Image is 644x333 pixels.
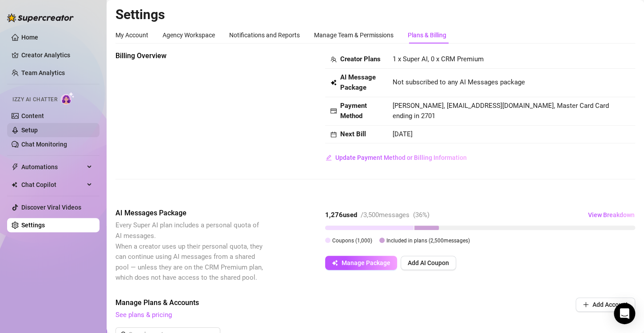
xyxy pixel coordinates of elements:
[614,303,635,324] div: Open Intercom Messenger
[330,131,337,138] span: calendar
[340,73,376,92] strong: AI Message Package
[393,102,609,120] span: [PERSON_NAME], [EMAIL_ADDRESS][DOMAIN_NAME], Master Card Card ending in 2701
[325,151,467,165] button: Update Payment Method or Billing Information
[386,238,470,244] span: Included in plans ( 2,500 messages)
[401,256,456,270] button: Add AI Coupon
[12,95,57,104] span: Izzy AI Chatter
[393,77,525,88] span: Not subscribed to any AI Messages package
[115,221,263,281] span: Every Super AI plan includes a personal quota of AI messages. When a creator uses up their person...
[115,311,172,319] a: See plans & pricing
[115,297,515,308] span: Manage Plans & Accounts
[21,69,65,76] a: Team Analytics
[115,30,148,40] div: My Account
[342,259,390,266] span: Manage Package
[21,34,38,41] a: Home
[7,13,74,22] img: logo-BBDzfeDw.svg
[21,204,81,211] a: Discover Viral Videos
[12,182,17,188] img: Chat Copilot
[340,102,367,120] strong: Payment Method
[325,211,357,219] strong: 1,276 used
[330,108,337,114] span: credit-card
[21,222,45,229] a: Settings
[332,238,372,244] span: Coupons ( 1,000 )
[21,160,84,174] span: Automations
[21,48,92,62] a: Creator Analytics
[61,92,75,105] img: AI Chatter
[12,163,19,170] span: thunderbolt
[592,301,628,308] span: Add Account
[326,155,332,161] span: edit
[21,178,84,192] span: Chat Copilot
[413,211,429,219] span: ( 36 %)
[330,56,337,63] span: team
[408,30,446,40] div: Plans & Billing
[229,30,300,40] div: Notifications and Reports
[115,6,635,23] h2: Settings
[21,141,67,148] a: Chat Monitoring
[21,112,44,119] a: Content
[21,127,38,134] a: Setup
[340,55,381,63] strong: Creator Plans
[115,51,265,61] span: Billing Overview
[115,208,265,218] span: AI Messages Package
[588,208,635,222] button: View Breakdown
[335,154,467,161] span: Update Payment Method or Billing Information
[361,211,409,219] span: / 3,500 messages
[576,297,635,312] button: Add Account
[408,259,449,266] span: Add AI Coupon
[583,301,589,308] span: plus
[325,256,397,270] button: Manage Package
[314,30,394,40] div: Manage Team & Permissions
[163,30,215,40] div: Agency Workspace
[393,130,413,138] span: [DATE]
[340,130,366,138] strong: Next Bill
[588,211,635,218] span: View Breakdown
[393,55,484,63] span: 1 x Super AI, 0 x CRM Premium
